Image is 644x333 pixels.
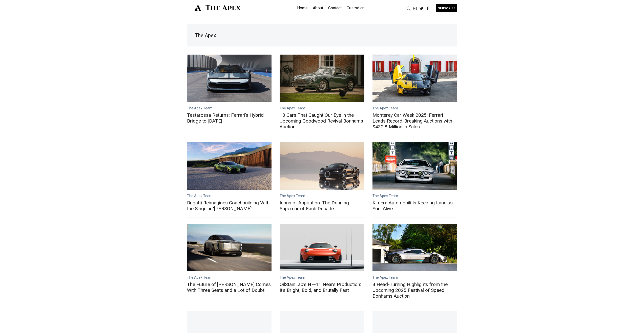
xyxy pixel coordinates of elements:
[187,224,272,271] a: The Future of Bentley Comes With Three Seats and a Lot of Doubt
[280,112,364,130] a: 10 Cars That Caught Our Eye in the Upcoming Goodwood Revival Bonhams Auction
[187,281,272,293] a: The Future of [PERSON_NAME] Comes With Three Seats and a Lot of Doubt
[297,4,308,12] a: Home
[187,4,248,11] img: The Apex by Custodian
[280,224,364,271] a: OilStainLab’s HF-11 Nears Production: It’s Bright, Bold, and Brutally Fast
[431,4,457,12] a: SUBSCRIBE
[280,275,305,279] a: The Apex Team
[187,275,213,279] a: The Apex Team
[436,4,457,12] div: SUBSCRIBE
[372,200,457,211] a: Kimera Automobili Is Keeping Lancia’s Soul Alive
[412,6,418,11] a: Instagram
[372,106,398,110] a: The Apex Team
[372,275,398,279] a: The Apex Team
[313,4,323,12] a: About
[280,194,305,198] a: The Apex Team
[187,55,272,102] a: Testarossa Returns: Ferrari’s Hybrid Bridge to Tomorrow
[425,6,431,11] a: Facebook
[280,281,364,293] a: OilStainLab’s HF-11 Nears Production: It’s Bright, Bold, and Brutally Fast
[280,200,364,211] a: Icons of Aspiration: The Defining Supercar of Each Decade
[418,6,425,11] a: Twitter
[372,194,398,198] a: The Apex Team
[372,281,457,299] a: 8 Head-Turning Highlights from the Upcoming 2025 Festival of Speed Bonhams Auction
[372,224,457,271] a: 8 Head-Turning Highlights from the Upcoming 2025 Festival of Speed Bonhams Auction
[280,106,305,110] a: The Apex Team
[280,55,364,102] a: 10 Cars That Caught Our Eye in the Upcoming Goodwood Revival Bonhams Auction
[406,6,412,11] a: Search
[195,32,449,38] h4: The Apex
[280,142,364,189] a: Icons of Aspiration: The Defining Supercar of Each Decade
[328,4,342,12] a: Contact
[372,112,457,130] a: Monterey Car Week 2025: Ferrari Leads Record-Breaking Auctions with $432.8 Million in Sales
[187,194,213,198] a: The Apex Team
[372,55,457,102] a: Monterey Car Week 2025: Ferrari Leads Record-Breaking Auctions with $432.8 Million in Sales
[187,142,272,189] a: Bugatti Reimagines Coachbuilding With the Singular ‘Brouillard’
[347,4,364,12] a: Custodian
[187,112,272,124] a: Testarossa Returns: Ferrari’s Hybrid Bridge to [DATE]
[372,142,457,189] a: Kimera Automobili Is Keeping Lancia’s Soul Alive
[187,200,272,211] a: Bugatti Reimagines Coachbuilding With the Singular ‘[PERSON_NAME]’
[187,106,213,110] a: The Apex Team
